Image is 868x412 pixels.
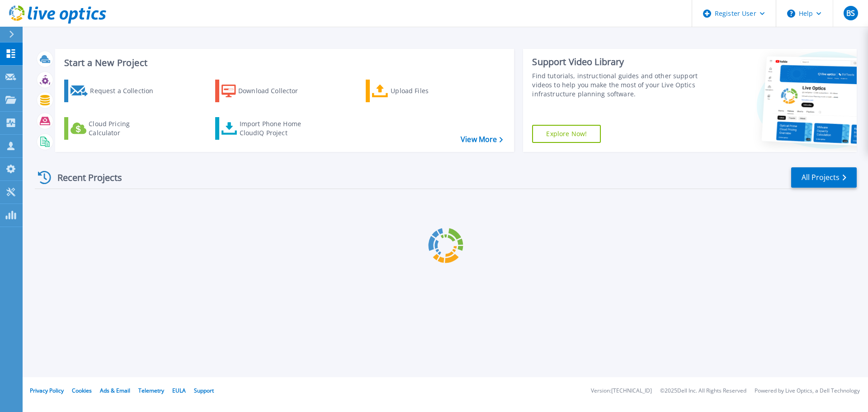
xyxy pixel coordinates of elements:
div: Support Video Library [532,56,702,68]
a: Ads & Email [100,387,130,394]
a: Upload Files [366,80,467,102]
a: View More [461,135,503,144]
div: Cloud Pricing Calculator [89,119,161,137]
div: Download Collector [238,82,311,100]
div: Upload Files [391,82,463,100]
a: Privacy Policy [30,387,64,394]
h3: Start a New Project [64,58,503,68]
li: Powered by Live Optics, a Dell Technology [755,388,860,394]
a: Cookies [72,387,92,394]
a: EULA [172,387,186,394]
li: Version: [TECHNICAL_ID] [591,388,652,394]
a: Download Collector [215,80,316,102]
a: All Projects [791,167,857,188]
div: Find tutorials, instructional guides and other support videos to help you make the most of your L... [532,71,702,99]
a: Request a Collection [64,80,165,102]
span: BS [846,9,855,17]
a: Support [194,387,214,394]
a: Telemetry [138,387,164,394]
a: Explore Now! [532,125,601,143]
div: Recent Projects [35,166,134,189]
li: © 2025 Dell Inc. All Rights Reserved [660,388,746,394]
a: Cloud Pricing Calculator [64,117,165,140]
div: Import Phone Home CloudIQ Project [240,119,310,137]
div: Request a Collection [90,82,162,100]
